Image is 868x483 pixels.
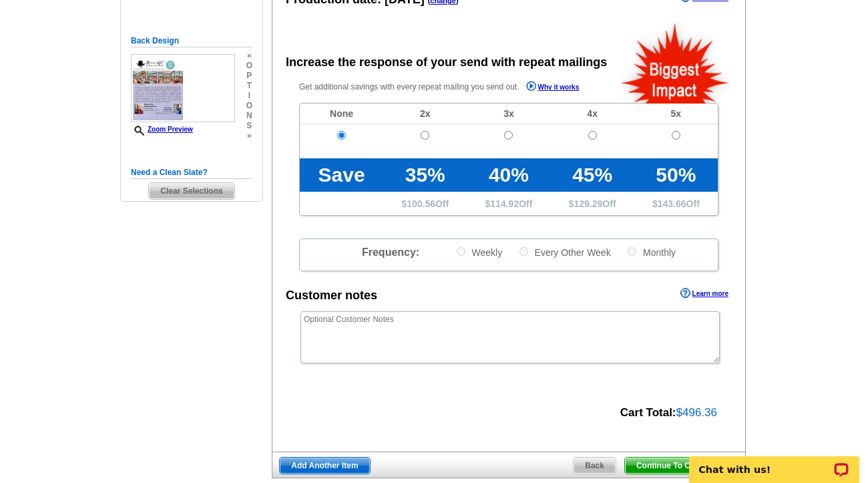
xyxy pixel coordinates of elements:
[574,458,616,474] span: Back
[407,198,435,209] span: 100.56
[246,71,252,81] span: p
[383,192,467,215] td: $ Off
[574,198,603,209] span: 129.29
[383,158,467,192] td: 35%
[551,104,634,124] td: 4x
[300,158,383,192] td: Save
[246,91,252,101] span: i
[246,131,252,141] span: »
[246,111,252,121] span: n
[299,79,608,95] p: Get additional savings with every repeat mailing you send out.
[149,183,234,199] span: Clear Selections
[680,441,868,483] iframe: LiveChat chat widget
[680,288,728,299] a: Learn more
[467,104,550,124] td: 3x
[551,158,634,192] td: 45%
[519,247,528,256] input: Every Other Week
[658,198,686,209] span: 143.66
[246,81,252,91] span: t
[131,54,235,123] img: small-thumb.jpg
[490,198,519,209] span: 114.92
[573,457,616,474] a: Back
[131,166,252,179] h5: Need a Clean Slate?
[286,287,377,305] div: Customer notes
[634,104,718,124] td: 5x
[280,458,369,474] span: Add Another Item
[551,192,634,215] td: $ Off
[286,53,607,71] div: Increase the response of your send with repeat mailings
[634,158,718,192] td: 50%
[526,81,580,95] a: Why it works
[246,101,252,111] span: o
[362,247,419,258] span: Frequency:
[457,247,465,256] input: Weekly
[625,458,732,474] span: Continue To Checkout
[620,406,676,419] strong: Cart Total:
[455,246,503,259] label: Weekly
[467,192,550,215] td: $ Off
[131,126,193,133] a: Zoom Preview
[383,104,467,124] td: 2x
[246,61,252,71] span: o
[628,247,636,256] input: Monthly
[246,121,252,131] span: s
[131,35,252,47] h5: Back Design
[279,457,370,474] a: Add Another Item
[626,246,676,259] label: Monthly
[300,104,383,124] td: None
[620,21,730,104] img: biggestImpact.png
[246,51,252,61] span: »
[634,192,718,215] td: $ Off
[676,406,717,419] span: $496.36
[467,158,550,192] td: 40%
[518,246,611,259] label: Every Other Week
